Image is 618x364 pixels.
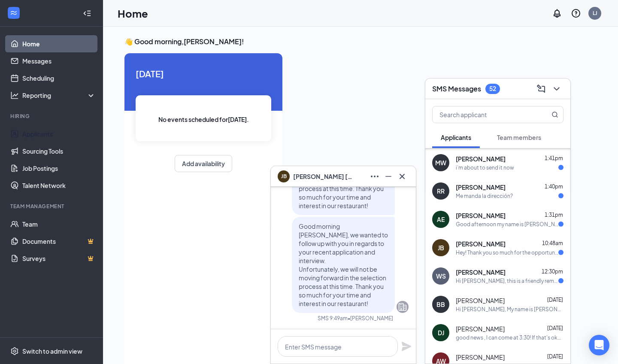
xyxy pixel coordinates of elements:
span: [PERSON_NAME] [456,296,505,305]
a: Messages [22,52,96,70]
svg: Analysis [10,91,19,100]
span: [DATE] [136,67,271,80]
span: 1:41pm [545,155,563,161]
button: Cross [395,170,409,183]
a: SurveysCrown [22,250,96,267]
svg: Company [397,302,408,312]
h3: SMS Messages [432,84,481,94]
a: Job Postings [22,160,96,177]
span: 1:31pm [545,212,563,218]
div: Hi [PERSON_NAME], this is a friendly reminder. Your interview with [DEMOGRAPHIC_DATA]-fil-A for B... [456,277,558,285]
svg: WorkstreamLogo [9,9,18,17]
svg: Cross [397,171,407,182]
div: Good afternoon my name is [PERSON_NAME] was just following up with my application status [456,221,558,228]
div: i’m about to send it now [456,164,514,171]
span: [DATE] [547,297,563,303]
span: 10:48am [542,240,563,246]
h3: 👋 Good morning, [PERSON_NAME] ! [124,37,597,46]
div: Reporting [22,91,96,100]
div: SMS 9:49am [318,315,348,322]
span: [PERSON_NAME] [456,183,506,191]
a: Talent Network [22,177,96,194]
div: BB [436,300,445,309]
div: good news , I can come at 3:30! If that's okay with you! [456,334,563,341]
span: • [PERSON_NAME] [348,315,393,322]
span: 12:30pm [542,268,563,275]
div: Hey! Thank you so much for the opportunity to interview! If I can ask what was the holdup in the ... [456,249,558,256]
span: No events scheduled for [DATE] . [158,115,249,124]
button: ComposeMessage [534,82,548,96]
button: Add availability [175,155,232,172]
span: [PERSON_NAME] [PERSON_NAME] [293,172,353,181]
svg: Collapse [83,9,91,18]
svg: Notifications [552,8,562,18]
span: [PERSON_NAME] [456,211,506,220]
button: Ellipses [368,170,382,183]
input: Search applicant [433,106,534,123]
a: Scheduling [22,70,96,87]
div: JB [438,243,444,252]
span: Team members [497,133,541,141]
button: ChevronDown [550,82,563,96]
span: Good morning [PERSON_NAME], we wanted to follow up with you in regards to your recent application... [299,222,388,307]
h1: Home [118,6,148,21]
span: [DATE] [547,325,563,331]
a: Home [22,35,96,52]
svg: Ellipses [370,171,380,182]
svg: MagnifyingGlass [551,111,558,118]
div: Me manda la dirección? [456,192,513,200]
div: Open Intercom Messenger [589,335,609,355]
div: WS [436,272,446,280]
div: Team Management [10,203,94,210]
a: Sourcing Tools [22,143,96,160]
span: [PERSON_NAME] [456,268,506,276]
a: Applicants [22,125,96,143]
span: [PERSON_NAME] [456,155,506,163]
div: 52 [489,85,496,92]
svg: ChevronDown [551,84,562,94]
span: Applicants [441,133,471,141]
span: 1:40pm [545,183,563,190]
div: Hiring [10,112,94,120]
span: [PERSON_NAME] [456,353,505,361]
a: Team [22,215,96,233]
svg: QuestionInfo [571,8,581,18]
div: DJ [438,328,444,337]
a: DocumentsCrown [22,233,96,250]
svg: Minimize [383,171,394,182]
span: [PERSON_NAME] [456,325,505,333]
span: [PERSON_NAME] [456,240,506,248]
svg: ComposeMessage [536,84,546,94]
div: MW [435,158,446,167]
div: AE [437,215,445,224]
div: Hi [PERSON_NAME], My name is [PERSON_NAME]. I received your application and would like to bring y... [456,306,563,313]
div: LJ [593,9,597,17]
button: Minimize [382,170,395,183]
svg: Settings [10,347,19,355]
div: RR [437,187,445,195]
span: [DATE] [547,353,563,360]
svg: Plane [401,341,412,352]
div: Switch to admin view [22,347,82,355]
